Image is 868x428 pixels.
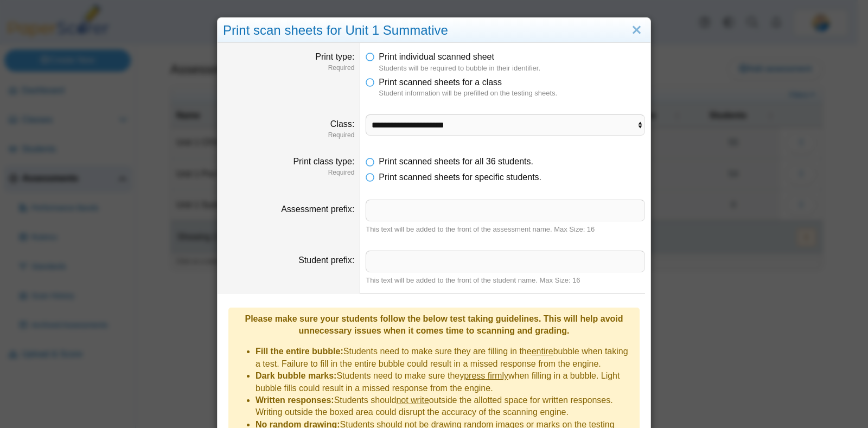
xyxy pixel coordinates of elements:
[256,346,634,370] li: Students need to make sure they are filling in the bubble when taking a test. Failure to fill in ...
[379,63,645,73] dfn: Students will be required to bubble in their identifier.
[628,21,645,40] a: Close
[464,371,508,380] u: press firmly
[330,119,354,129] label: Class
[379,173,541,182] span: Print scanned sheets for specific students.
[293,157,354,166] label: Print class type
[256,394,634,419] li: Students should outside the allotted space for written responses. Writing outside the boxed area ...
[379,78,502,87] span: Print scanned sheets for a class
[396,395,429,405] u: not write
[366,225,645,234] div: This text will be added to the front of the assessment name. Max Size: 16
[256,395,334,405] b: Written responses:
[379,88,645,98] dfn: Student information will be prefilled on the testing sheets.
[532,347,553,356] u: entire
[223,63,354,73] dfn: Required
[298,255,354,265] label: Student prefix
[218,18,650,43] div: Print scan sheets for Unit 1 Summative
[245,314,623,335] b: Please make sure your students follow the below test taking guidelines. This will help avoid unne...
[379,157,533,166] span: Print scanned sheets for all 36 students.
[315,52,354,61] label: Print type
[281,205,354,214] label: Assessment prefix
[223,131,354,140] dfn: Required
[256,347,343,356] b: Fill the entire bubble:
[256,370,634,394] li: Students need to make sure they when filling in a bubble. Light bubble fills could result in a mi...
[223,168,354,177] dfn: Required
[256,371,336,380] b: Dark bubble marks:
[379,52,494,61] span: Print individual scanned sheet
[366,276,645,285] div: This text will be added to the front of the student name. Max Size: 16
